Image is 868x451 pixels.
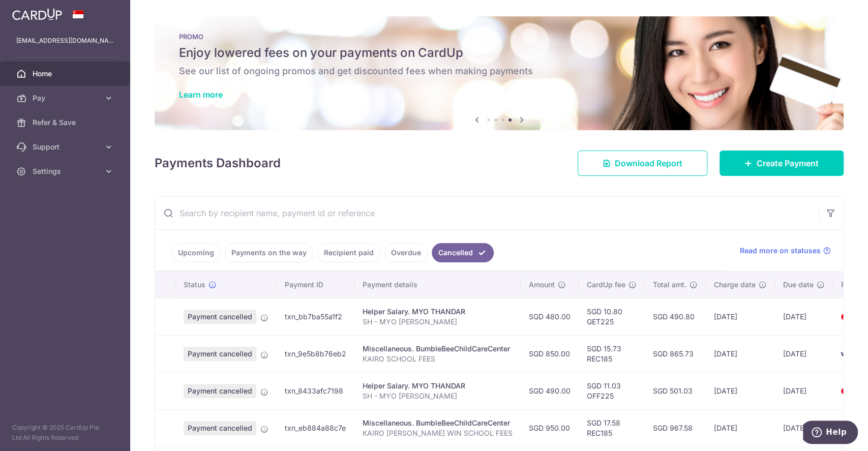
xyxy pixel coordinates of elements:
td: SGD 967.58 [645,409,706,446]
th: Payment details [354,272,521,298]
td: txn_eb884a88c7e [277,409,354,446]
span: Create Payment [757,157,819,169]
span: Charge date [714,280,756,290]
h4: Payments Dashboard [155,154,281,172]
img: Bank Card [836,311,856,323]
td: [DATE] [775,409,833,446]
td: SGD 865.73 [645,335,706,372]
a: Upcoming [171,243,221,262]
a: Create Payment [720,151,844,176]
p: PROMO [179,33,819,41]
p: SH - MYO [PERSON_NAME] [363,391,513,401]
td: SGD 17.58 REC185 [579,409,645,446]
img: CardUp [12,8,62,20]
h6: See our list of ongoing promos and get discounted fees when making payments [179,65,819,77]
th: Payment ID [277,272,354,298]
div: Helper Salary. MYO THANDAR [363,307,513,317]
div: Helper Salary. MYO THANDAR [363,381,513,391]
span: Status [184,280,205,290]
span: Payment cancelled [184,310,256,324]
span: Payment cancelled [184,421,256,435]
td: SGD 501.03 [645,372,706,409]
td: [DATE] [706,298,775,335]
p: KAIRO SCHOOL FEES [363,354,513,364]
h5: Enjoy lowered fees on your payments on CardUp [179,45,819,61]
img: Bank Card [836,348,856,360]
span: Settings [33,166,100,176]
td: SGD 15.73 REC185 [579,335,645,372]
td: [DATE] [775,372,833,409]
span: Amount [529,280,555,290]
td: [DATE] [706,335,775,372]
td: txn_9e5b8b76eb2 [277,335,354,372]
div: Miscellaneous. BumbleBeeChildCareCenter [363,344,513,354]
img: Latest Promos banner [155,16,844,130]
a: Payments on the way [225,243,313,262]
p: KAIRO [PERSON_NAME] WIN SCHOOL FEES [363,428,513,438]
span: Download Report [615,157,682,169]
td: SGD 490.00 [521,372,579,409]
td: SGD 10.80 GET225 [579,298,645,335]
a: Recipient paid [317,243,380,262]
input: Search by recipient name, payment id or reference [155,197,819,229]
td: [DATE] [775,298,833,335]
td: SGD 11.03 OFF225 [579,372,645,409]
div: Miscellaneous. BumbleBeeChildCareCenter [363,418,513,428]
td: SGD 490.80 [645,298,706,335]
p: [EMAIL_ADDRESS][DOMAIN_NAME] [16,36,114,46]
td: [DATE] [706,372,775,409]
span: Pay [33,93,100,103]
span: Payment cancelled [184,384,256,398]
td: SGD 850.00 [521,335,579,372]
span: Payment cancelled [184,347,256,361]
a: Download Report [578,151,707,176]
a: Overdue [384,243,428,262]
span: Read more on statuses [740,246,821,256]
span: Home [33,69,100,79]
img: Bank Card [836,385,856,397]
td: [DATE] [706,409,775,446]
td: txn_bb7ba55a1f2 [277,298,354,335]
td: SGD 950.00 [521,409,579,446]
a: Cancelled [432,243,494,262]
span: Refer & Save [33,117,100,128]
td: SGD 480.00 [521,298,579,335]
span: CardUp fee [587,280,625,290]
span: Support [33,142,100,152]
td: txn_8433afc7198 [277,372,354,409]
a: Read more on statuses [740,246,831,256]
td: [DATE] [775,335,833,372]
span: Due date [783,280,814,290]
span: Total amt. [653,280,686,290]
iframe: Opens a widget where you can find more information [803,420,858,446]
p: SH - MYO [PERSON_NAME] [363,317,513,327]
a: Learn more [179,89,223,100]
